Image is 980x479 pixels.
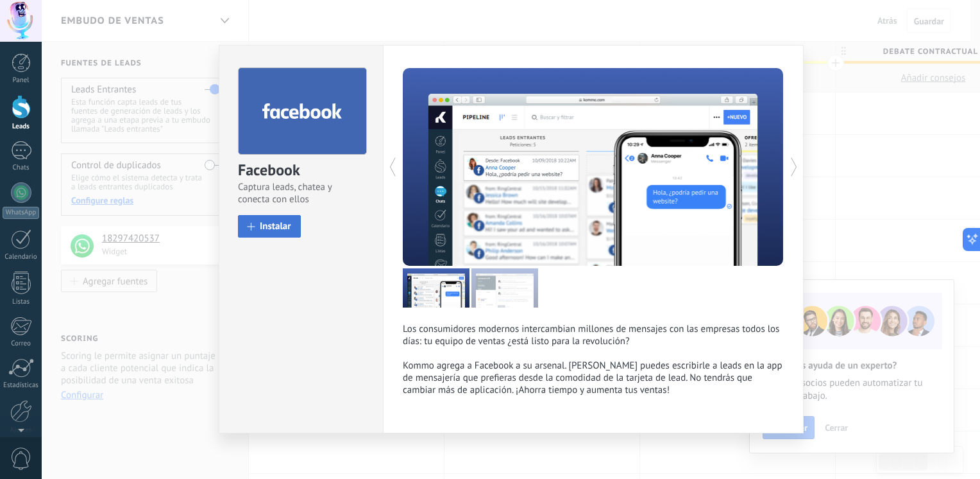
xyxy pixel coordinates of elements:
div: Facebook [238,160,364,181]
div: Panel [3,76,40,85]
p: Los consumidores modernos intercambian millones de mensajes con las empresas todos los días: tu e... [403,323,784,396]
div: Correo [3,340,40,348]
span: Captura leads, chatea y conecta con ellos [238,181,364,205]
div: Chats [3,164,40,172]
img: kommo_facebook_tour_2_es.png [471,268,538,308]
div: Estadísticas [3,381,40,390]
div: WhatsApp [3,207,39,219]
img: kommo_facebook_tour_1_es.png [403,268,469,308]
span: Instalar [260,222,291,231]
div: Listas [3,298,40,306]
div: Calendario [3,253,40,261]
div: Leads [3,123,40,131]
button: Instalar [238,215,301,238]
